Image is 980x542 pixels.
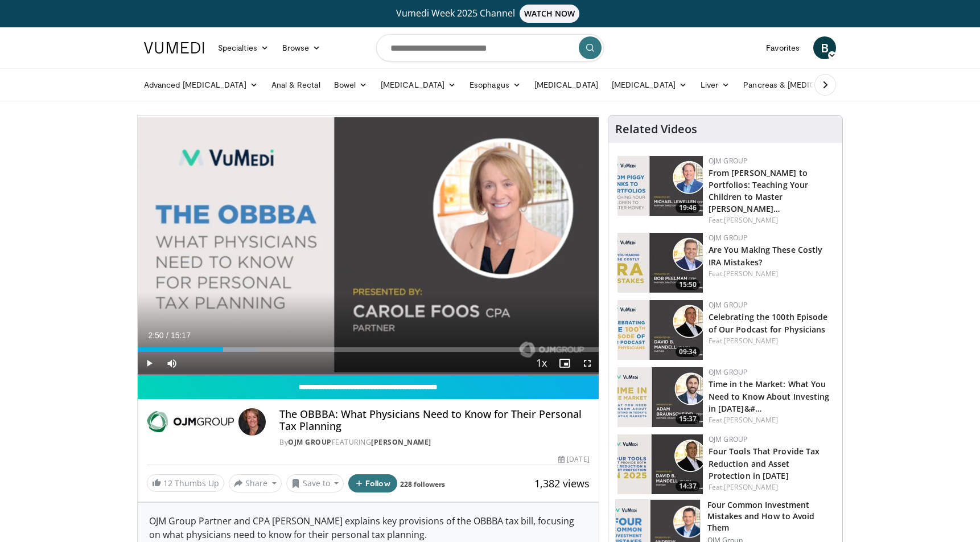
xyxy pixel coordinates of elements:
a: Anal & Rectal [265,73,327,96]
a: OJM Group [709,367,748,377]
span: 2:50 [148,331,163,340]
button: Follow [348,474,397,492]
span: 1,382 views [534,477,590,490]
a: Vumedi Week 2025 ChannelWATCH NOW [146,5,834,23]
a: Favorites [759,36,806,59]
img: 7438bed5-bde3-4519-9543-24a8eadaa1c2.150x105_q85_crop-smart_upscale.jpg [617,300,703,360]
a: [MEDICAL_DATA] [374,73,463,96]
img: Avatar [238,408,266,436]
a: Specialties [211,36,275,59]
span: WATCH NOW [520,5,580,23]
a: B [813,36,836,59]
span: 19:46 [676,203,700,213]
a: [PERSON_NAME] [724,336,778,346]
span: / [166,331,168,340]
input: Search topics, interventions [376,34,604,61]
a: OJM Group [709,300,748,310]
a: Pancreas & [MEDICAL_DATA] [736,73,870,96]
div: Feat. [709,415,833,425]
a: [MEDICAL_DATA] [528,73,605,96]
a: 15:37 [617,367,703,427]
video-js: Video Player [138,116,599,375]
span: 15:37 [676,414,700,424]
a: OJM Group [709,233,748,243]
a: OJM Group [709,434,748,444]
a: 09:34 [617,300,703,360]
a: [PERSON_NAME] [371,437,431,447]
h4: Related Videos [615,122,697,136]
img: 282c92bf-9480-4465-9a17-aeac8df0c943.150x105_q85_crop-smart_upscale.jpg [617,156,703,216]
div: By FEATURING [279,437,589,447]
span: 15:50 [676,280,700,290]
span: 09:34 [676,347,700,357]
a: Time in the Market: What You Need to Know About Investing in [DATE]&#… [709,379,830,413]
div: Feat. [709,482,833,492]
a: 12 Thumbs Up [147,474,224,492]
a: OJM Group [709,156,748,166]
img: VuMedi Logo [144,42,204,54]
a: Advanced [MEDICAL_DATA] [137,73,265,96]
button: Share [229,474,282,492]
span: 12 [163,478,172,488]
a: [MEDICAL_DATA] [605,73,694,96]
a: 14:37 [617,434,703,494]
a: [PERSON_NAME] [724,269,778,278]
button: Mute [160,352,183,375]
img: 6704c0a6-4d74-4e2e-aaba-7698dfbc586a.150x105_q85_crop-smart_upscale.jpg [617,434,703,494]
button: Play [138,352,160,375]
button: Fullscreen [576,352,599,375]
div: Feat. [709,269,833,279]
a: Esophagus [463,73,528,96]
button: Save to [286,474,344,492]
a: Four Tools That Provide Tax Reduction and Asset Protection in [DATE] [709,446,820,481]
button: Playback Rate [530,352,553,375]
div: [DATE] [558,454,589,465]
a: Bowel [327,73,374,96]
div: Progress Bar [138,347,599,352]
a: 15:50 [617,233,703,293]
h3: Four Common Investment Mistakes and How to Avoid Them [707,499,835,533]
a: [PERSON_NAME] [724,215,778,225]
a: Celebrating the 100th Episode of Our Podcast for Physicians [709,311,828,334]
a: Browse [275,36,328,59]
img: cfc453be-3f74-41d3-a301-0743b7c46f05.150x105_q85_crop-smart_upscale.jpg [617,367,703,427]
span: 15:17 [171,331,191,340]
a: Liver [694,73,736,96]
a: [PERSON_NAME] [724,415,778,425]
span: 14:37 [676,481,700,491]
img: OJM Group [147,408,234,436]
a: From [PERSON_NAME] to Portfolios: Teaching Your Children to Master [PERSON_NAME]… [709,167,809,214]
a: Are You Making These Costly IRA Mistakes? [709,244,823,267]
a: [PERSON_NAME] [724,482,778,492]
button: Enable picture-in-picture mode [553,352,576,375]
a: OJM Group [288,437,332,447]
div: Feat. [709,336,833,346]
img: 4b415aee-9520-4d6f-a1e1-8e5e22de4108.150x105_q85_crop-smart_upscale.jpg [617,233,703,293]
a: 228 followers [400,479,445,489]
a: 19:46 [617,156,703,216]
h4: The OBBBA: What Physicians Need to Know for Their Personal Tax Planning [279,408,589,433]
div: Feat. [709,215,833,225]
